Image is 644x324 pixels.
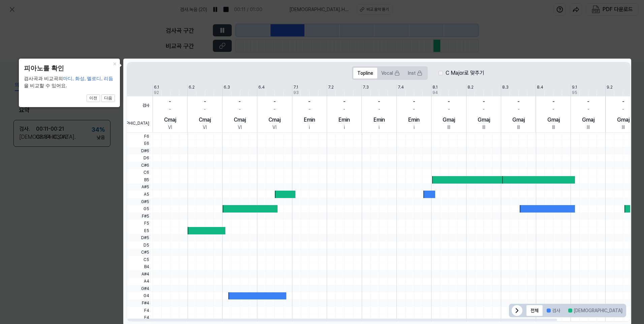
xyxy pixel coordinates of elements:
[617,116,630,124] div: Gmaj
[343,106,345,113] div: -
[127,169,153,176] span: C6
[238,124,242,131] div: VI
[607,84,613,90] div: 9.2
[448,106,450,113] div: -
[154,90,159,96] div: 92
[483,106,485,113] div: -
[127,115,153,133] span: [DEMOGRAPHIC_DATA]
[127,278,153,285] span: A4
[199,116,211,124] div: Cmaj
[204,106,206,113] div: -
[446,69,484,77] label: C Major로 맞추기
[127,241,153,249] span: D5
[268,116,281,124] div: Cmaj
[101,94,115,102] button: 다음
[127,176,153,184] span: B5
[127,299,153,307] span: F#4
[518,106,520,113] div: -
[293,90,299,96] div: 93
[273,106,276,113] div: -
[537,84,543,90] div: 8.4
[378,98,380,106] div: -
[238,98,241,106] div: -
[552,98,555,106] div: -
[168,124,172,131] div: VI
[564,305,626,316] button: [DEMOGRAPHIC_DATA]
[374,116,385,124] div: Emin
[189,84,195,90] div: 6.2
[63,76,113,81] span: 마디, 화성, 멜로디, 리듬
[203,124,207,131] div: VI
[169,98,171,106] div: -
[273,98,276,106] div: -
[526,305,543,316] button: 전체
[543,305,564,316] button: 검사
[127,213,153,220] span: F#5
[478,116,490,124] div: Gmaj
[169,106,171,113] div: -
[127,155,153,162] span: D6
[272,124,277,131] div: VI
[468,84,474,90] div: 8.2
[234,116,246,124] div: Cmaj
[127,227,153,234] span: E5
[127,147,153,155] span: D#6
[309,124,310,131] div: i
[24,64,115,73] header: 피아노롤 확인
[517,98,520,106] div: -
[443,116,455,124] div: Gmaj
[343,98,346,106] div: -
[308,98,311,106] div: -
[204,98,206,106] div: -
[87,94,100,102] button: 이전
[363,84,369,90] div: 7.3
[127,292,153,300] span: G4
[127,307,153,314] span: F4
[127,198,153,205] span: G#5
[379,124,380,131] div: i
[622,106,624,113] div: -
[24,75,115,89] div: 검사곡과 비교곡의 을 비교할 수 있어요.
[154,84,159,90] div: 6.1
[622,98,624,106] div: -
[414,124,415,131] div: i
[482,124,485,131] div: III
[432,90,438,96] div: 94
[512,116,525,124] div: Gmaj
[404,68,426,78] button: Inst
[572,84,577,90] div: 9.1
[413,98,415,106] div: -
[127,140,153,148] span: E6
[587,106,589,113] div: -
[582,116,594,124] div: Gmaj
[127,314,153,321] span: E4
[127,256,153,263] span: C5
[622,124,625,131] div: III
[552,124,555,131] div: III
[127,162,153,169] span: C#6
[127,249,153,256] span: C#5
[572,90,577,96] div: 95
[127,234,153,241] span: D#5
[408,116,420,124] div: Emin
[164,116,176,124] div: Cmaj
[483,98,485,106] div: -
[127,191,153,198] span: A5
[309,106,311,113] div: -
[127,96,153,115] span: 검사
[377,68,404,78] button: Vocal
[398,84,404,90] div: 7.4
[258,84,265,90] div: 6.4
[127,184,153,191] span: A#5
[447,124,450,131] div: III
[127,220,153,227] span: F5
[293,84,298,90] div: 7.1
[353,68,377,78] button: Topline
[378,106,380,113] div: -
[413,106,415,113] div: -
[127,263,153,271] span: B4
[127,133,153,140] span: F6
[339,116,350,124] div: Emin
[224,84,230,90] div: 6.3
[239,106,241,113] div: -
